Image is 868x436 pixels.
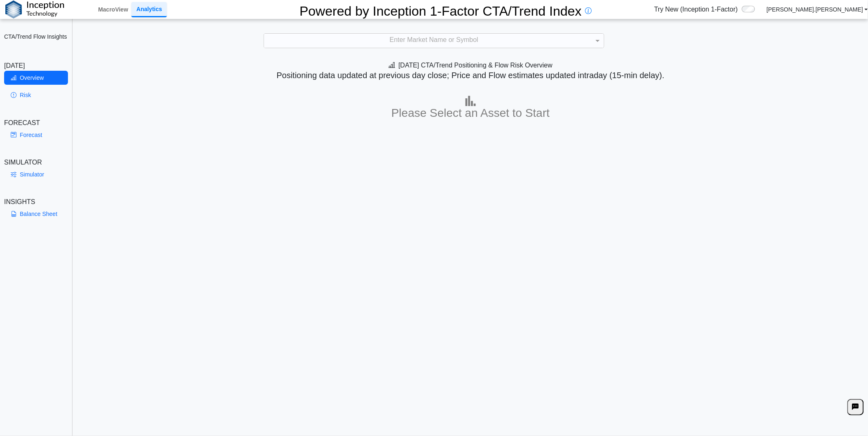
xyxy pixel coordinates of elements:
[5,0,64,19] img: logo%20black.png
[466,96,476,106] img: bar-chart.png
[4,197,68,207] div: INSIGHTS
[75,106,866,120] h3: Please Select an Asset to Start
[388,62,552,69] span: [DATE] CTA/Trend Positioning & Flow Risk Overview
[95,2,131,16] a: MacroView
[131,2,167,17] a: Analytics
[4,158,68,167] div: SIMULATOR
[767,6,868,13] a: [PERSON_NAME].[PERSON_NAME]
[4,88,68,102] a: Risk
[654,5,738,14] span: Try New (Inception 1-Factor)
[4,167,68,181] a: Simulator
[4,128,68,142] a: Forecast
[4,71,68,85] a: Overview
[4,118,68,128] div: FORECAST
[4,61,68,71] div: [DATE]
[264,34,604,48] div: Enter Market Name or Symbol
[4,33,68,40] h2: CTA/Trend Flow Insights
[77,70,864,80] h5: Positioning data updated at previous day close; Price and Flow estimates updated intraday (15-min...
[4,207,68,221] a: Balance Sheet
